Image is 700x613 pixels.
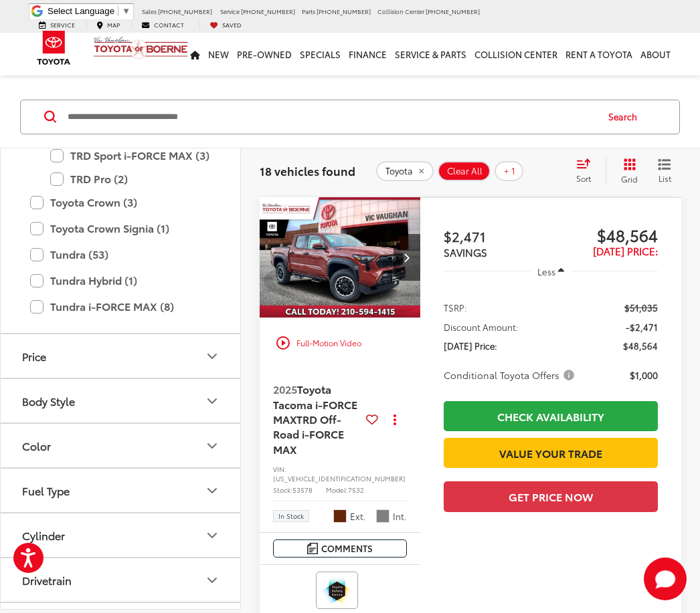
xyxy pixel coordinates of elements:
[50,144,211,167] label: TRD Sport i-FORCE MAX (3)
[1,334,242,378] button: PricePrice
[376,509,389,523] span: Boulder/Black Fabric W/Smoke Silver
[644,558,687,600] svg: Start Chat
[22,394,75,407] div: Body Style
[302,7,315,15] span: Parts
[447,166,483,176] span: Clear All
[444,401,658,431] a: Check Availability
[333,509,347,523] span: Terra
[319,574,355,606] img: Toyota Safety Sense Vic Vaughan Toyota of Boerne Boerne TX
[22,484,70,497] div: Fuel Type
[593,243,658,258] span: [DATE] Price:
[321,542,373,555] span: Comments
[1,558,242,602] button: DrivetrainDrivetrain
[22,574,72,586] div: Drivetrain
[426,7,480,15] span: [PHONE_NUMBER]
[204,393,220,409] div: Body Style
[273,473,406,483] span: [US_VEHICLE_IDENTIFICATION_NUMBER]
[273,382,361,457] a: 2025Toyota Tacoma i-FORCE MAXTRD Off-Road i-FORCE MAX
[377,7,424,15] span: Collision Center
[158,7,212,15] span: [PHONE_NUMBER]
[350,510,366,523] span: Ext.
[626,320,658,334] span: -$2,471
[383,408,407,431] button: Actions
[504,166,515,176] span: + 1
[376,161,434,181] button: remove Toyota
[1,513,242,557] button: CylinderCylinder
[444,438,658,468] a: Value Your Trade
[259,197,422,318] div: 2025 Toyota Tacoma i-FORCE MAX TRD Off-Road i-FORCE MAX 0
[107,20,120,29] span: Map
[621,173,638,185] span: Grid
[273,381,357,426] span: Toyota Tacoma i-FORCE MAX
[470,33,561,76] a: Collision Center
[630,368,658,382] span: $1,000
[444,368,577,382] span: Conditional Toyota Offers
[154,20,184,29] span: Contact
[393,510,407,523] span: Int.
[576,172,591,184] span: Sort
[142,7,157,15] span: Sales
[317,7,371,15] span: [PHONE_NUMBER]
[30,191,211,214] label: Toyota Crown (3)
[93,36,189,59] img: Vic Vaughan Toyota of Boerne
[86,21,130,29] a: Map
[1,469,242,512] button: Fuel TypeFuel Type
[199,21,252,29] a: My Saved Vehicles
[30,217,211,240] label: Toyota Crown Signia (1)
[50,167,211,191] label: TRD Pro (2)
[204,33,233,76] a: New
[204,572,220,588] div: Drivetrain
[307,543,318,554] img: Comments
[22,529,65,541] div: Cylinder
[391,33,470,76] a: Service & Parts: Opens in a new tab
[531,259,571,283] button: Less
[348,485,364,495] span: 7532
[273,381,297,396] span: 2025
[222,20,242,29] span: Saved
[624,301,658,314] span: $51,035
[273,485,292,495] span: Stock:
[1,379,242,422] button: Body StyleBody Style
[438,161,491,181] button: Clear All
[30,243,211,266] label: Tundra (53)
[204,483,220,499] div: Fuel Type
[636,33,675,76] a: About
[393,414,396,424] span: dropdown dots
[259,197,422,319] img: 2025 Toyota Tacoma TRD Off-Road 4WD Double Cab 5-ft bed
[345,33,391,76] a: Finance
[444,301,467,314] span: TSRP:
[233,33,296,76] a: Pre-Owned
[561,33,636,76] a: Rent a Toyota
[241,7,295,15] span: [PHONE_NUMBER]
[273,411,344,457] span: TRD Off-Road i-FORCE MAX
[444,481,658,511] button: Get Price Now
[393,234,420,281] button: Next image
[648,158,681,185] button: List View
[48,6,130,16] a: Select Language​
[644,558,687,600] button: Toggle Chat Window
[1,424,242,467] button: ColorColor
[606,158,648,185] button: Grid View
[204,348,220,364] div: Price
[444,339,497,352] span: [DATE] Price:
[50,20,75,29] span: Service
[29,21,85,29] a: Service
[259,197,422,318] a: 2025 Toyota Tacoma TRD Off-Road 4WD Double Cab 5-ft bed2025 Toyota Tacoma TRD Off-Road 4WD Double...
[596,100,657,134] button: Search
[220,7,240,15] span: Service
[292,485,313,495] span: 53578
[131,21,194,29] a: Contact
[30,295,211,318] label: Tundra i-FORCE MAX (8)
[273,464,286,474] span: VIN:
[444,226,551,246] span: $2,471
[444,320,519,334] span: Discount Amount:
[296,33,345,76] a: Specials
[444,368,579,382] button: Conditional Toyota Offers
[66,101,596,133] form: Search by Make, Model, or Keyword
[278,513,304,519] span: In Stock
[48,6,114,16] span: Select Language
[260,162,355,178] span: 18 vehicles found
[658,172,671,184] span: List
[22,350,46,362] div: Price
[326,485,348,495] span: Model:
